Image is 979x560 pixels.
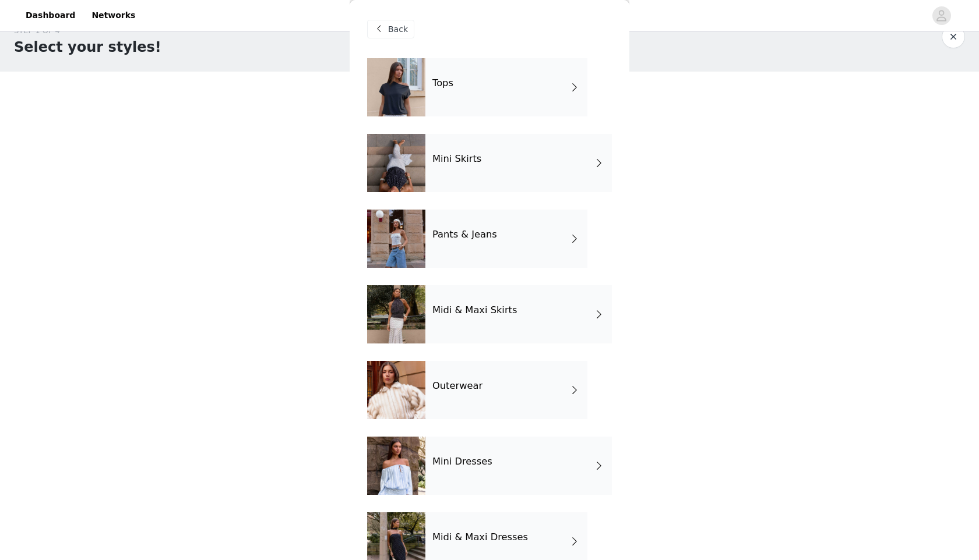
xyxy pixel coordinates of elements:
h4: Tops [432,78,453,88]
h4: Mini Skirts [432,154,481,164]
a: Networks [84,2,142,29]
span: Back [388,23,408,36]
h4: Mini Dresses [432,456,492,467]
div: avatar [936,6,947,25]
h1: Select your styles! [14,37,161,58]
h4: Outerwear [432,381,483,391]
h4: Midi & Maxi Dresses [432,532,528,543]
h4: Pants & Jeans [432,229,497,240]
a: Dashboard [19,2,82,29]
h4: Midi & Maxi Skirts [432,305,517,316]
